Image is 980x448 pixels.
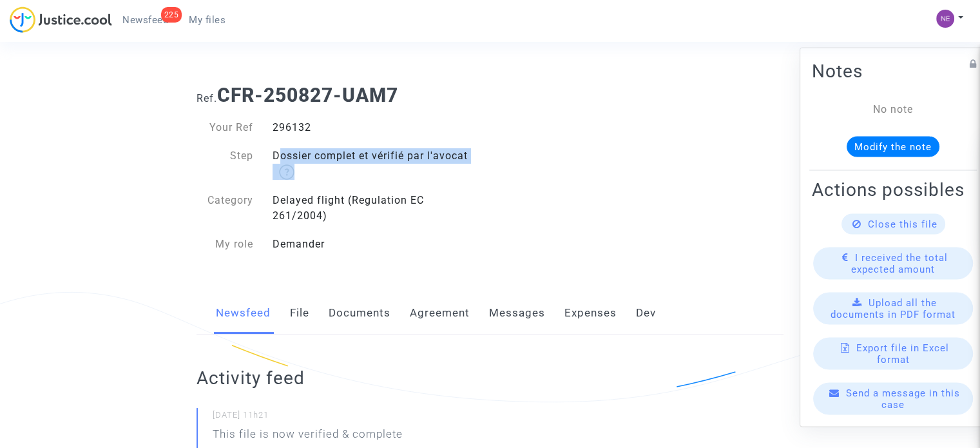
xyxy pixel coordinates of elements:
span: Ref. [197,92,217,104]
small: [DATE] 11h21 [213,409,549,426]
div: No note [831,101,955,117]
span: Newsfeed [122,14,168,26]
div: Dossier complet et vérifié par l'avocat [263,148,490,180]
a: File [290,292,309,335]
span: Upload all the documents in PDF format [831,297,956,320]
h2: Activity feed [197,367,549,389]
div: Category [187,193,263,224]
span: I received the total expected amount [851,251,948,275]
img: jc-logo.svg [10,6,112,33]
img: help.svg [279,164,294,180]
a: Documents [329,292,390,335]
div: Demander [263,237,490,252]
div: My role [187,237,263,252]
div: 296132 [263,120,490,135]
span: Send a message in this case [846,387,960,410]
span: Close this file [868,218,937,229]
div: Delayed flight (Regulation EC 261/2004) [263,193,490,224]
a: 225Newsfeed [112,10,178,30]
span: Export file in Excel format [856,342,949,365]
span: My files [189,14,226,26]
div: Step [187,148,263,180]
h2: Actions possibles [812,178,974,200]
img: 4912f5d04f2f342eba6450d9417ffa1b [936,10,954,28]
div: Your Ref [187,120,263,135]
h2: Notes [812,59,974,82]
a: Newsfeed [216,292,271,335]
a: Expenses [564,292,617,335]
a: Messages [489,292,545,335]
button: Modify the note [847,136,939,157]
b: CFR-250827-UAM7 [217,84,398,106]
a: My files [178,10,236,30]
div: 225 [161,7,182,23]
a: Agreement [410,292,470,335]
a: Dev [636,292,656,335]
